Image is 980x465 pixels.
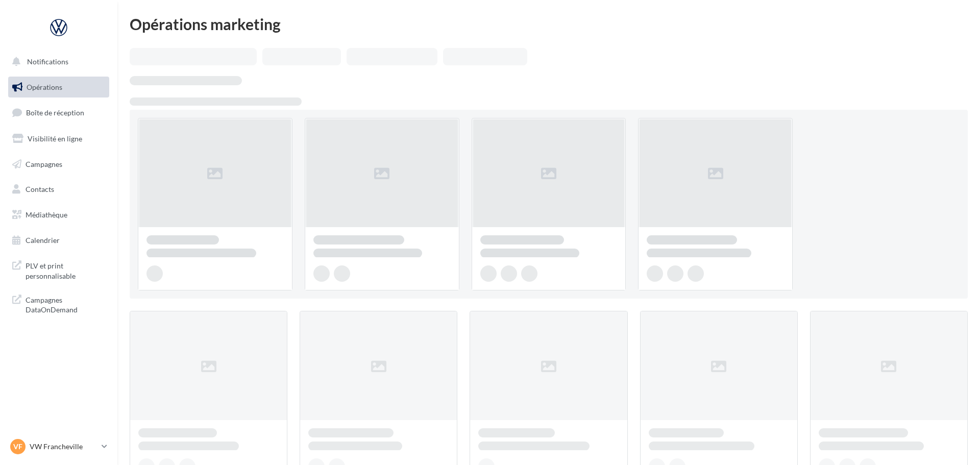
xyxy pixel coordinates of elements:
[27,57,68,66] span: Notifications
[6,255,111,285] a: PLV et print personnalisable
[27,83,62,91] span: Opérations
[26,210,67,219] span: Médiathèque
[6,154,111,175] a: Campagnes
[6,179,111,200] a: Contacts
[26,159,62,168] span: Campagnes
[26,108,84,117] span: Boîte de réception
[6,204,111,226] a: Médiathèque
[26,236,60,244] span: Calendrier
[6,102,111,124] a: Boîte de réception
[6,51,107,72] button: Notifications
[26,293,105,315] span: Campagnes DataOnDemand
[6,77,111,98] a: Opérations
[130,16,968,32] div: Opérations marketing
[30,442,97,452] p: VW Francheville
[8,437,109,456] a: VF VW Francheville
[6,289,111,319] a: Campagnes DataOnDemand
[13,442,22,452] span: VF
[26,259,105,281] span: PLV et print personnalisable
[28,134,82,143] span: Visibilité en ligne
[6,128,111,150] a: Visibilité en ligne
[26,185,54,193] span: Contacts
[6,230,111,251] a: Calendrier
